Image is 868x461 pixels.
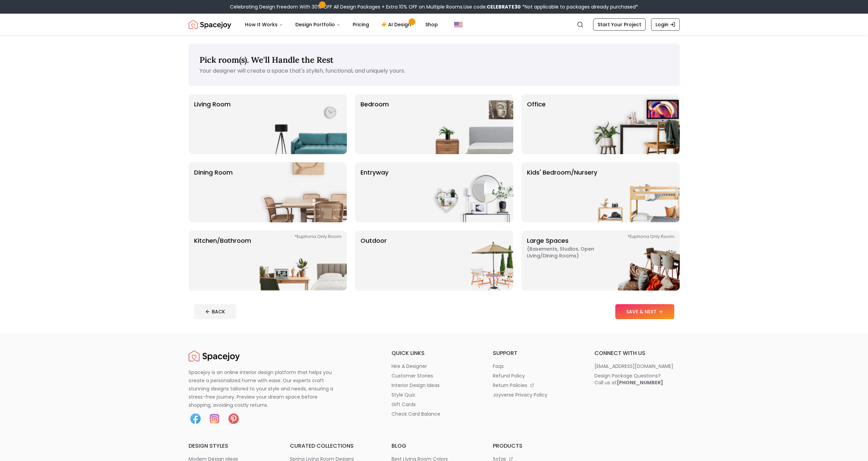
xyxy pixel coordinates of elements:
[392,349,477,357] h6: quick links
[615,304,674,319] button: SAVE & NEXT
[239,18,289,31] button: How It Works
[392,411,440,417] p: check card balance
[493,372,525,379] p: refund policy
[493,372,578,379] a: refund policy
[189,412,202,426] img: Facebook icon
[594,349,680,357] h6: connect with us
[189,442,274,450] h6: design styles
[189,349,240,363] a: Spacejoy
[392,363,427,370] p: hire a designer
[361,100,389,149] p: Bedroom
[392,372,433,379] p: customer stories
[493,442,578,450] h6: products
[594,363,680,370] a: [EMAIL_ADDRESS][DOMAIN_NAME]
[493,382,527,389] p: return policies
[392,401,477,408] a: gift cards
[376,18,418,31] a: AI Design
[260,94,347,154] img: Living Room
[493,363,578,370] a: faqs
[454,20,462,29] img: United States
[493,349,578,357] h6: support
[227,412,240,426] img: Pinterest icon
[347,18,374,31] a: Pricing
[392,372,477,379] a: customer stories
[189,368,341,409] p: Spacejoy is an online interior design platform that helps you create a personalized home with eas...
[617,379,663,386] b: [PHONE_NUMBER]
[392,382,477,389] a: interior design ideas
[651,18,680,31] a: Login
[189,349,240,363] img: Spacejoy Logo
[392,391,415,398] p: style quiz
[230,3,638,10] div: Celebrating Design Freedom With 30% OFF All Design Packages + Extra 10% OFF on Multiple Rooms.
[594,372,680,386] a: Design Package Questions?Call us at[PHONE_NUMBER]
[592,230,680,291] img: Large Spaces *Euphoria Only
[194,236,251,285] p: Kitchen/Bathroom
[239,18,443,31] nav: Main
[527,246,612,259] span: ( Basements, Studios, Open living/dining rooms )
[194,100,231,149] p: Living Room
[487,3,521,10] b: CELEBRATE30
[493,363,504,370] p: faqs
[464,3,521,10] span: Use code:
[361,236,387,285] p: Outdoor
[521,3,638,10] span: *Not applicable to packages already purchased*
[392,363,477,370] a: hire a designer
[392,401,416,408] p: gift cards
[200,67,669,75] p: Your designer will create a space that's stylish, functional, and uniquely yours.
[189,18,231,31] img: Spacejoy Logo
[189,14,680,35] nav: Global
[493,391,578,398] a: joyverse privacy policy
[594,363,673,370] p: [EMAIL_ADDRESS][DOMAIN_NAME]
[194,168,233,217] p: Dining Room
[392,391,477,398] a: style quiz
[189,18,231,31] a: Spacejoy
[392,382,440,389] p: interior design ideas
[426,94,513,154] img: Bedroom
[194,304,236,319] button: BACK
[527,100,546,149] p: Office
[527,168,597,217] p: Kids' Bedroom/Nursery
[290,18,346,31] button: Design Portfolio
[361,168,388,217] p: entryway
[208,412,221,426] img: Instagram icon
[420,18,443,31] a: Shop
[493,391,547,398] p: joyverse privacy policy
[592,94,680,154] img: Office
[594,372,663,386] div: Design Package Questions? Call us at
[426,230,513,291] img: Outdoor
[493,382,578,389] a: return policies
[593,18,646,31] a: Start Your Project
[392,442,477,450] h6: blog
[426,162,513,222] img: entryway
[527,236,612,285] p: Large Spaces
[392,411,477,417] a: check card balance
[200,55,334,65] span: Pick room(s). We'll Handle the Rest
[260,230,347,291] img: Kitchen/Bathroom *Euphoria Only
[592,162,680,222] img: Kids' Bedroom/Nursery
[290,442,375,450] h6: curated collections
[260,162,347,222] img: Dining Room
